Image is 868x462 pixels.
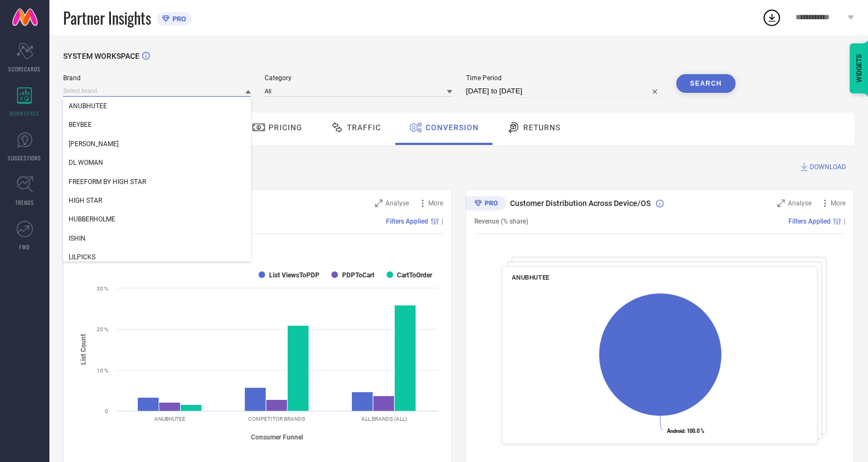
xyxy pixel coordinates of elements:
text: 10 % [97,368,108,374]
div: Open download list [762,8,782,27]
span: Conversion [425,123,479,132]
span: SCORECARDS [9,65,41,73]
span: Traffic [347,123,381,132]
span: Analyse [385,199,409,207]
text: 20 % [97,326,108,332]
span: Revenue (% share) [474,218,528,225]
span: Partner Insights [63,7,151,29]
span: BEYBEE [69,121,92,129]
span: TRENDS [15,198,34,207]
span: SYSTEM WORKSPACE [63,52,139,60]
span: Filters Applied [386,218,428,225]
text: CartToOrder [397,271,433,279]
div: ANUBHUTEE [63,97,251,115]
span: More [831,199,845,207]
button: Search [676,74,736,93]
span: Pricing [268,123,303,132]
span: Analyse [788,199,811,207]
span: Filters Applied [788,218,831,225]
span: Time Period [466,74,663,82]
span: ANUBHUTEE [512,274,550,281]
div: HUBBERHOLME [63,210,251,229]
text: : 100.0 % [668,428,705,434]
span: FWD [20,243,30,251]
span: HUBBERHOLME [69,215,115,223]
div: DENNIS LINGO [63,135,251,153]
tspan: List Count [80,334,87,365]
span: FREEFORM BY HIGH STAR [69,178,146,186]
span: [PERSON_NAME] [69,140,119,148]
span: SUGGESTIONS [8,154,42,162]
span: WORKSPACE [10,109,40,118]
span: ISHIN [69,235,86,242]
div: ISHIN [63,229,251,248]
svg: Zoom [375,199,383,207]
div: Premium [466,196,506,213]
div: FREEFORM BY HIGH STAR [63,172,251,191]
span: Brand [63,74,251,82]
input: Select time period [466,85,663,98]
span: DOWNLOAD [810,162,846,172]
span: More [428,199,443,207]
svg: Zoom [777,199,785,207]
span: | [441,218,443,225]
text: 30 % [97,286,108,292]
div: HIGH STAR [63,191,251,210]
text: PDPToCart [342,271,374,279]
span: | [844,218,845,225]
span: DL WOMAN [69,159,103,166]
tspan: Android [668,428,685,434]
text: 0 [105,408,108,414]
div: DL WOMAN [63,153,251,172]
input: Select brand [63,85,251,97]
text: ANUBHUTEE [154,416,186,422]
span: Category [265,74,452,82]
span: Returns [523,123,561,132]
span: PRO [170,15,186,23]
text: ALL BRANDS (ALL) [361,416,407,422]
span: Customer Distribution Across Device/OS [510,199,651,208]
div: BEYBEE [63,115,251,134]
text: List ViewsToPDP [269,271,320,279]
text: COMPETITOR BRANDS [249,416,306,422]
span: HIGH STAR [69,197,102,204]
span: ANUBHUTEE [69,102,107,110]
div: LILPICKS [63,248,251,266]
span: LILPICKS [69,253,96,261]
tspan: Consumer Funnel [251,433,303,441]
